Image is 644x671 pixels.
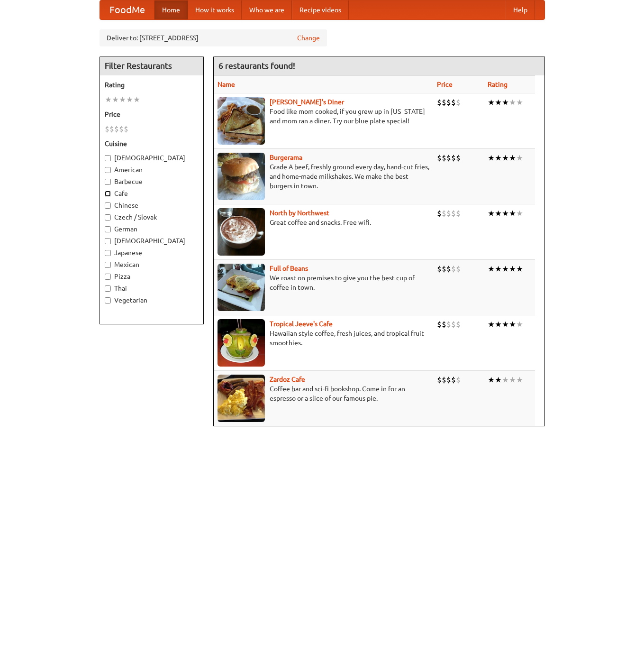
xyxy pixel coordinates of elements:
[270,320,333,328] a: Tropical Jeeve's Cafe
[105,167,111,173] input: American
[188,0,242,19] a: How it works
[105,94,112,105] li: ★
[502,264,509,274] li: ★
[105,110,199,119] h5: Price
[218,61,295,70] ng-pluralize: 6 restaurants found!
[502,319,509,330] li: ★
[218,329,429,348] p: Hawaiian style coffee, fresh juices, and tropical fruit smoothies.
[114,124,119,134] li: $
[495,375,502,385] li: ★
[442,97,446,108] li: $
[105,201,199,210] label: Chinese
[495,208,502,219] li: ★
[105,189,199,198] label: Cafe
[100,0,154,19] a: FoodMe
[509,97,516,108] li: ★
[270,209,329,217] a: North by Northwest
[509,264,516,274] li: ★
[437,264,442,274] li: $
[105,224,199,234] label: German
[218,97,265,145] img: sallys.jpg
[442,153,446,163] li: $
[218,384,429,403] p: Coffee bar and sci-fi bookshop. Come in for an espresso or a slice of our famous pie.
[105,80,199,90] h5: Rating
[451,97,456,108] li: $
[105,272,199,281] label: Pizza
[105,139,199,148] h5: Cuisine
[437,319,442,330] li: $
[502,153,509,163] li: ★
[105,250,111,256] input: Japanese
[270,376,305,383] b: Zardoz Cafe
[502,375,509,385] li: ★
[446,264,451,274] li: $
[297,33,320,43] a: Change
[509,153,516,163] li: ★
[105,177,199,186] label: Barbecue
[100,56,203,75] h4: Filter Restaurants
[105,191,111,197] input: Cafe
[218,218,429,227] p: Great coffee and snacks. Free wifi.
[446,208,451,219] li: $
[502,208,509,219] li: ★
[270,265,308,272] a: Full of Beans
[456,208,461,219] li: $
[218,375,265,422] img: zardoz.jpg
[105,248,199,257] label: Japanese
[105,274,111,280] input: Pizza
[488,264,495,274] li: ★
[451,319,456,330] li: $
[119,124,124,134] li: $
[516,208,523,219] li: ★
[509,319,516,330] li: ★
[456,97,461,108] li: $
[105,202,111,209] input: Chinese
[442,375,446,385] li: $
[105,236,199,246] label: [DEMOGRAPHIC_DATA]
[456,319,461,330] li: $
[451,264,456,274] li: $
[516,97,523,108] li: ★
[105,179,111,185] input: Barbecue
[509,375,516,385] li: ★
[105,214,111,221] input: Czech / Slovak
[446,375,451,385] li: $
[218,81,235,88] a: Name
[218,208,265,256] img: north.jpg
[105,297,111,303] input: Vegetarian
[270,154,302,161] a: Burgerama
[126,94,133,105] li: ★
[105,285,111,292] input: Thai
[270,98,344,106] a: [PERSON_NAME]'s Diner
[105,262,111,268] input: Mexican
[516,319,523,330] li: ★
[100,29,327,46] div: Deliver to: [STREET_ADDRESS]
[495,97,502,108] li: ★
[105,284,199,293] label: Thai
[495,153,502,163] li: ★
[105,153,199,163] label: [DEMOGRAPHIC_DATA]
[105,226,111,232] input: German
[437,81,453,88] a: Price
[516,153,523,163] li: ★
[105,165,199,175] label: American
[488,97,495,108] li: ★
[516,264,523,274] li: ★
[506,0,535,19] a: Help
[218,273,429,292] p: We roast on premises to give you the best cup of coffee in town.
[488,375,495,385] li: ★
[442,208,446,219] li: $
[456,153,461,163] li: $
[105,260,199,269] label: Mexican
[442,319,446,330] li: $
[456,375,461,385] li: $
[119,94,126,105] li: ★
[218,107,429,126] p: Food like mom cooked, if you grew up in [US_STATE] and mom ran a diner. Try our blue plate special!
[112,94,119,105] li: ★
[218,264,265,311] img: beans.jpg
[124,124,128,134] li: $
[516,375,523,385] li: ★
